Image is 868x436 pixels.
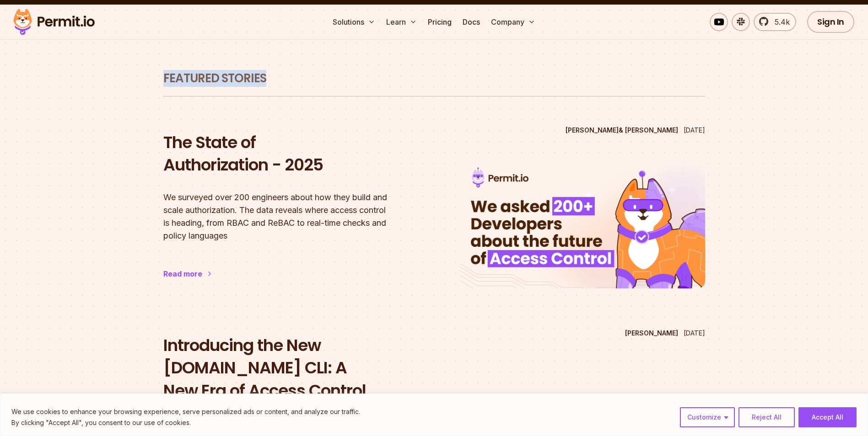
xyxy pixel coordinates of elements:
[769,16,790,27] span: 5.4k
[163,122,705,307] a: The State of Authorization - 2025[PERSON_NAME]& [PERSON_NAME][DATE]The State of Authorization - 2...
[459,13,484,31] a: Docs
[460,160,705,288] img: The State of Authorization - 2025
[163,268,202,279] div: Read more
[680,407,735,427] button: Customize
[487,13,539,31] button: Company
[739,407,795,427] button: Reject All
[566,126,678,135] p: [PERSON_NAME] & [PERSON_NAME]
[807,11,854,33] a: Sign In
[424,13,455,31] a: Pricing
[754,13,796,31] a: 5.4k
[163,70,705,87] h1: Featured Stories
[11,417,360,428] p: By clicking "Accept All", you consent to our use of cookies.
[9,6,99,37] img: Permit logo
[163,334,409,425] h2: Introducing the New [DOMAIN_NAME] CLI: A New Era of Access Control Developer Experience
[163,131,409,176] h2: The State of Authorization - 2025
[625,329,678,338] p: [PERSON_NAME]
[163,191,409,242] p: We surveyed over 200 engineers about how they build and scale authorization. The data reveals whe...
[684,329,705,337] time: [DATE]
[11,406,360,417] p: We use cookies to enhance your browsing experience, serve personalized ads or content, and analyz...
[329,13,379,31] button: Solutions
[684,126,705,134] time: [DATE]
[798,407,857,427] button: Accept All
[383,13,421,31] button: Learn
